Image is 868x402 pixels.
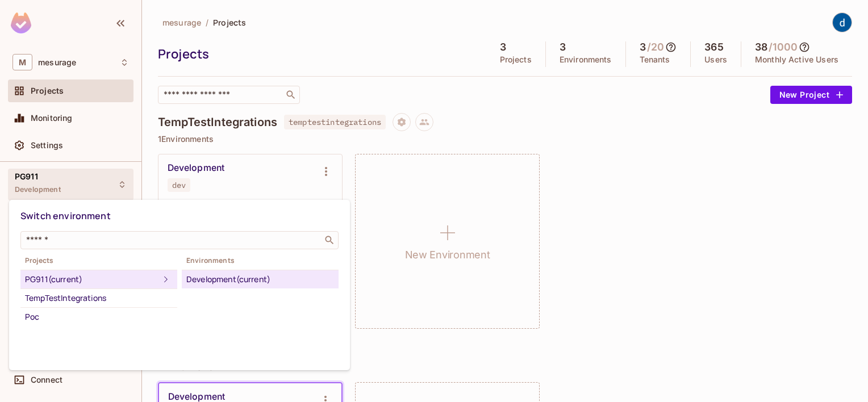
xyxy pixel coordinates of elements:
div: PG911 (current) [25,273,159,286]
span: Projects [20,256,177,265]
div: Poc [25,310,173,324]
span: Switch environment [20,210,111,222]
span: Environments [182,256,339,265]
div: TempTestIntegrations [25,291,173,305]
div: Development (current) [186,273,334,286]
